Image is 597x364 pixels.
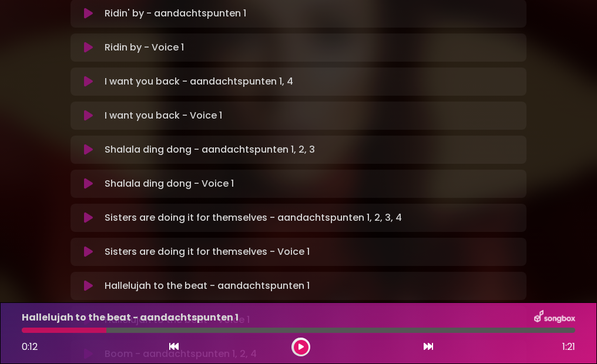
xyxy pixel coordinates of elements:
p: Hallelujah to the beat - aandachtspunten 1 [105,279,310,293]
p: Shalala ding dong - aandachtspunten 1, 2, 3 [105,143,315,157]
img: songbox-logo-white.png [534,310,575,325]
p: Sisters are doing it for themselves - aandachtspunten 1, 2, 3, 4 [105,211,402,225]
p: Hallelujah to the beat - aandachtspunten 1 [22,311,239,325]
span: 0:12 [22,340,38,353]
p: Ridin by - Voice 1 [105,41,184,55]
p: Sisters are doing it for themselves - Voice 1 [105,245,310,259]
span: 1:21 [562,340,575,354]
p: I want you back - Voice 1 [105,109,222,123]
p: Ridin' by - aandachtspunten 1 [105,6,246,21]
p: Shalala ding dong - Voice 1 [105,177,234,191]
p: I want you back - aandachtspunten 1, 4 [105,75,293,89]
